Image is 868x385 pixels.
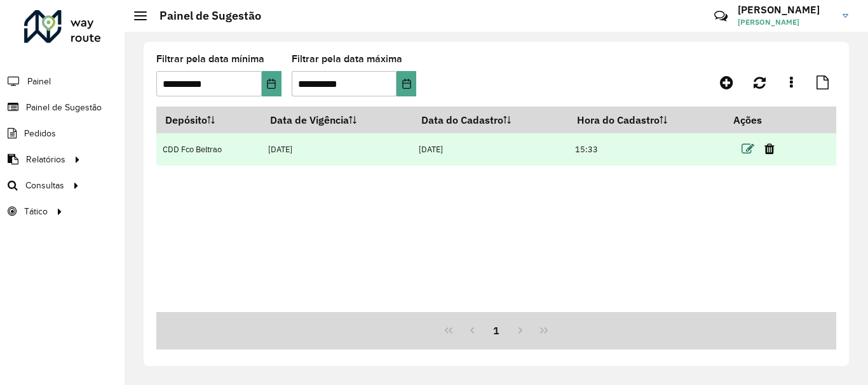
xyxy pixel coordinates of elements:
[725,107,801,133] th: Ações
[27,75,51,88] span: Painel
[26,101,102,114] span: Painel de Sugestão
[397,71,416,96] button: Choose Date
[147,9,261,23] h2: Painel de Sugestão
[261,133,412,166] td: [DATE]
[764,140,775,157] a: Excluir
[738,4,833,16] h3: [PERSON_NAME]
[261,107,412,133] th: Data de Vigência
[484,318,508,343] button: 1
[262,71,281,96] button: Choose Date
[412,133,568,166] td: [DATE]
[24,127,56,140] span: Pedidos
[156,51,264,67] label: Filtrar pela data mínima
[412,107,568,133] th: Data do Cadastro
[742,140,754,157] a: Editar
[25,179,64,192] span: Consultas
[568,107,725,133] th: Hora do Cadastro
[707,3,735,30] a: Contato Rápido
[156,107,261,133] th: Depósito
[292,51,402,67] label: Filtrar pela data máxima
[26,153,65,166] span: Relatórios
[24,205,48,218] span: Tático
[156,133,261,166] td: CDD Fco Beltrao
[568,133,725,166] td: 15:33
[738,16,833,28] span: [PERSON_NAME]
